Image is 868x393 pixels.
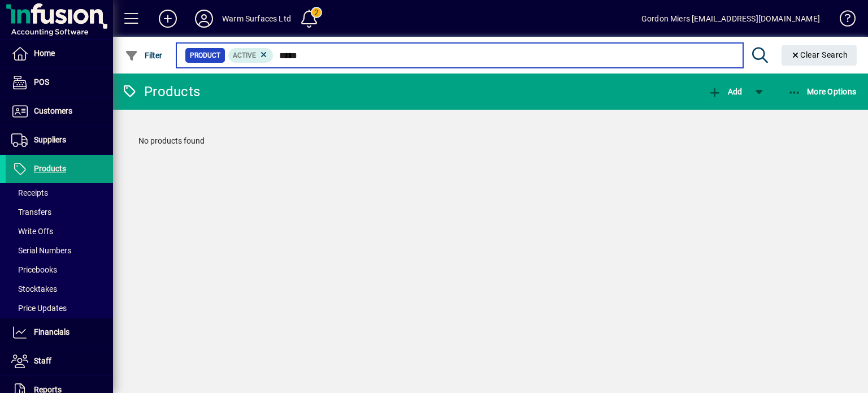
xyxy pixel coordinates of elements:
[6,241,113,260] a: Serial Numbers
[6,347,113,375] a: Staff
[186,8,222,29] button: Profile
[34,135,66,144] span: Suppliers
[11,246,71,255] span: Serial Numbers
[6,40,113,68] a: Home
[34,106,72,115] span: Customers
[6,299,113,318] a: Price Updates
[190,50,220,61] span: Product
[222,10,291,28] div: Warm Surfaces Ltd
[122,45,166,66] button: Filter
[6,260,113,279] a: Pricebooks
[6,126,113,154] a: Suppliers
[6,279,113,299] a: Stocktakes
[11,304,67,313] span: Price Updates
[34,77,49,87] span: POS
[34,164,66,173] span: Products
[11,265,57,274] span: Pricebooks
[228,48,274,63] mat-chip: Activation Status: Active
[791,50,848,59] span: Clear Search
[11,188,48,197] span: Receipts
[6,222,113,241] a: Write Offs
[708,87,742,96] span: Add
[127,124,854,158] div: No products found
[705,81,745,102] button: Add
[121,83,200,101] div: Products
[125,51,163,60] span: Filter
[831,2,854,39] a: Knowledge Base
[233,51,256,59] span: Active
[641,10,820,28] div: Gordon Miers [EMAIL_ADDRESS][DOMAIN_NAME]
[11,208,51,217] span: Transfers
[6,97,113,126] a: Customers
[34,49,55,58] span: Home
[782,45,857,66] button: Clear
[6,202,113,222] a: Transfers
[785,81,860,102] button: More Options
[6,318,113,347] a: Financials
[34,327,70,336] span: Financials
[11,227,53,236] span: Write Offs
[34,356,51,365] span: Staff
[6,68,113,97] a: POS
[788,87,857,96] span: More Options
[150,8,186,29] button: Add
[11,284,57,293] span: Stocktakes
[6,183,113,202] a: Receipts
